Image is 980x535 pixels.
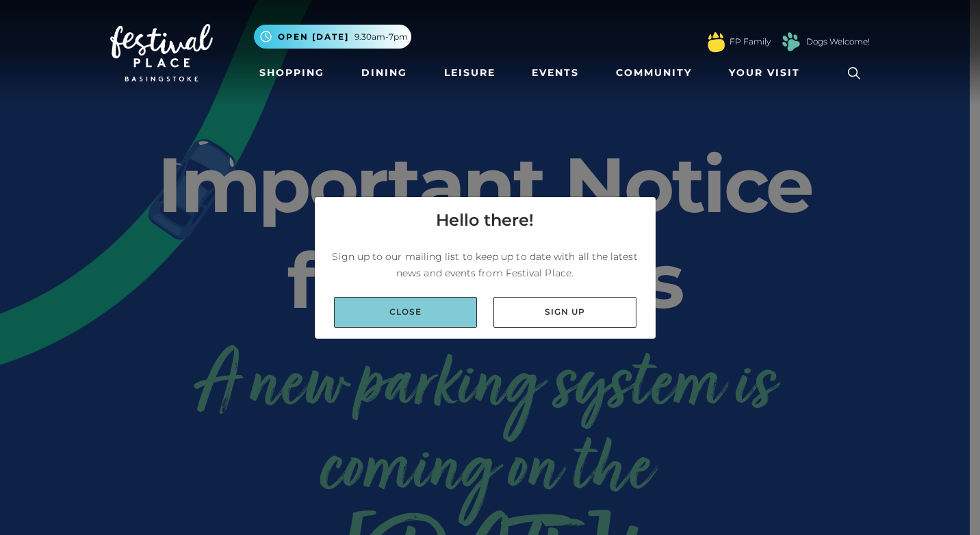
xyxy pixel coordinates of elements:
[254,25,411,49] button: Open [DATE] 9.30am-7pm
[436,208,534,233] h4: Hello there!
[356,60,413,86] a: Dining
[729,66,800,80] span: Your Visit
[326,248,645,281] p: Sign up to our mailing list to keep up to date with all the latest news and events from Festival ...
[334,297,477,328] a: Close
[493,297,636,328] a: Sign up
[278,31,349,43] span: Open [DATE]
[439,60,501,86] a: Leisure
[610,60,697,86] a: Community
[806,36,870,48] a: Dogs Welcome!
[526,60,584,86] a: Events
[723,60,812,86] a: Your Visit
[110,24,213,81] img: Festival Place Logo
[254,60,330,86] a: Shopping
[730,36,771,48] a: FP Family
[354,31,408,43] span: 9.30am-7pm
